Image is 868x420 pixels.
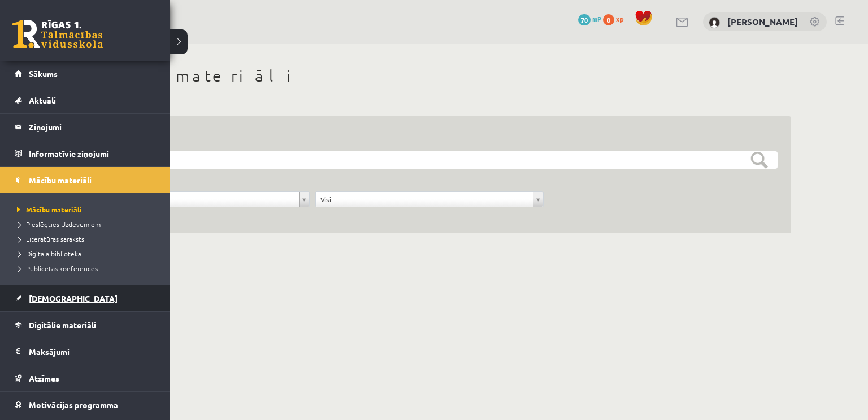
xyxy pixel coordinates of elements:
span: Visi [320,192,528,207]
span: Motivācijas programma [29,400,118,410]
a: 0 xp [603,14,629,23]
a: Informatīvie ziņojumi [15,140,155,166]
span: Digitālā bibliotēka [14,249,81,258]
span: Literatūras saraksts [14,234,84,243]
legend: Informatīvie ziņojumi [29,140,155,166]
a: [PERSON_NAME] [727,16,798,27]
span: Publicētas konferences [14,264,98,273]
a: Visi [316,192,543,207]
span: Pieslēgties Uzdevumiem [14,220,101,229]
a: Motivācijas programma [15,392,155,418]
span: Atzīmes [29,373,59,383]
span: Digitālie materiāli [29,320,96,330]
a: Mācību materiāli [14,204,158,215]
a: Pieslēgties Uzdevumiem [14,219,158,229]
span: Jebkuram priekšmetam [86,192,294,207]
a: Literatūras saraksts [14,234,158,244]
a: [DEMOGRAPHIC_DATA] [15,285,155,311]
a: Mācību materiāli [15,167,155,193]
h3: Filtrs [81,130,764,145]
a: Publicētas konferences [14,263,158,273]
a: Rīgas 1. Tālmācības vidusskola [12,20,103,48]
h1: Mācību materiāli [68,66,791,85]
span: xp [616,14,623,23]
span: Sākums [29,68,58,79]
span: [DEMOGRAPHIC_DATA] [29,293,118,303]
img: Dāvids Meņšovs [709,17,720,28]
a: Sākums [15,61,155,87]
a: Digitālie materiāli [15,312,155,338]
a: Maksājumi [15,338,155,365]
span: Mācību materiāli [29,175,92,185]
a: Atzīmes [15,365,155,391]
a: Aktuāli [15,87,155,113]
a: Jebkuram priekšmetam [82,192,309,207]
legend: Ziņojumi [29,114,155,140]
a: 70 mP [578,14,601,23]
span: 0 [603,14,614,25]
span: Aktuāli [29,95,56,105]
legend: Maksājumi [29,338,155,365]
span: mP [592,14,601,23]
a: Ziņojumi [15,114,155,140]
a: Digitālā bibliotēka [14,248,158,259]
span: Mācību materiāli [14,205,82,214]
span: 70 [578,14,591,25]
